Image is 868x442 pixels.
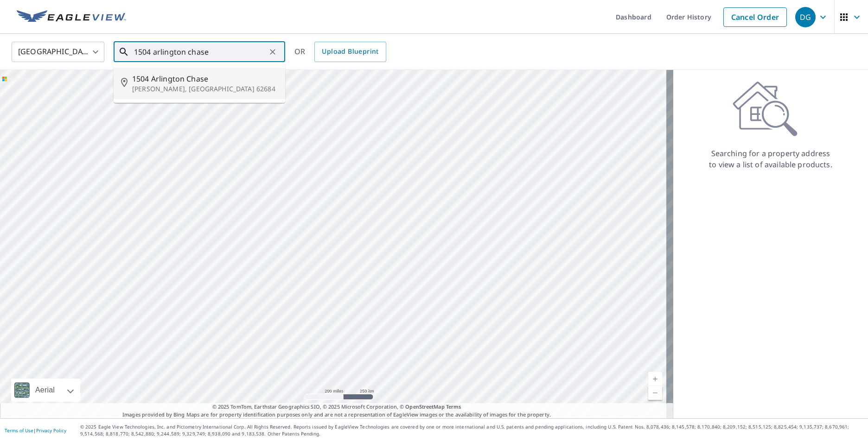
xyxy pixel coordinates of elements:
span: © 2025 TomTom, Earthstar Geographics SIO, © 2025 Microsoft Corporation, © [212,403,461,411]
a: Current Level 5, Zoom Out [648,386,662,400]
p: [PERSON_NAME], [GEOGRAPHIC_DATA] 62684 [132,84,278,94]
div: OR [294,42,386,62]
div: DG [795,7,816,27]
a: Upload Blueprint [314,42,386,62]
p: © 2025 Eagle View Technologies, Inc. and Pictometry International Corp. All Rights Reserved. Repo... [80,423,863,437]
a: Terms [446,403,461,410]
input: Search by address or latitude-longitude [134,39,266,65]
p: Searching for a property address to view a list of available products. [708,148,833,170]
div: [GEOGRAPHIC_DATA] [12,39,104,65]
span: 1504 Arlington Chase [132,73,278,84]
p: | [5,428,66,433]
img: EV Logo [17,10,126,24]
a: OpenStreetMap [405,403,444,410]
button: Clear [266,45,279,58]
div: Aerial [11,379,80,402]
a: Current Level 5, Zoom In [648,372,662,386]
a: Terms of Use [5,427,33,434]
a: Cancel Order [723,7,787,27]
a: Privacy Policy [36,427,66,434]
span: Upload Blueprint [322,46,378,57]
div: Aerial [32,379,57,402]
